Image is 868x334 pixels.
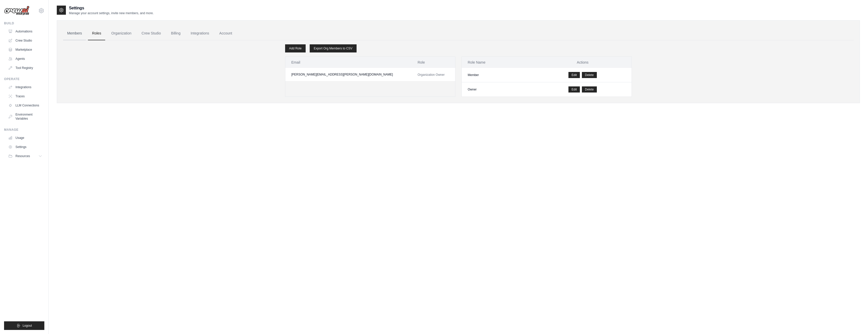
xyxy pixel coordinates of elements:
[6,27,44,35] a: Automations
[6,36,44,45] a: Crew Studio
[285,68,412,81] td: [PERSON_NAME][EMAIL_ADDRESS][PERSON_NAME][DOMAIN_NAME]
[462,82,534,97] td: Owner
[6,143,44,151] a: Settings
[462,57,534,68] th: Role Name
[88,27,105,40] a: Roles
[568,72,580,78] a: Edit
[582,86,597,92] button: Delete
[4,6,29,15] img: Logo
[6,110,44,123] a: Environment Variables
[167,27,184,40] a: Billing
[63,27,86,40] a: Members
[582,72,597,78] button: Delete
[15,154,30,158] span: Resources
[285,57,412,68] th: Email
[69,5,154,11] h2: Settings
[23,324,32,328] span: Logout
[6,64,44,72] a: Tool Registry
[6,55,44,63] a: Agents
[6,152,44,160] button: Resources
[285,44,306,52] a: Add Role
[107,27,135,40] a: Organization
[534,57,632,68] th: Actions
[310,44,357,52] a: Export Org Members to CSV
[4,77,44,81] div: Operate
[418,73,445,77] span: Organization Owner
[412,57,455,68] th: Role
[4,21,44,25] div: Build
[6,83,44,91] a: Integrations
[187,27,213,40] a: Integrations
[462,68,534,82] td: Member
[6,92,44,100] a: Traces
[4,128,44,132] div: Manage
[6,134,44,142] a: Usage
[6,101,44,109] a: LLM Connections
[69,11,154,15] p: Manage your account settings, invite new members, and more.
[6,46,44,54] a: Marketplace
[4,321,44,330] button: Logout
[138,27,165,40] a: Crew Studio
[568,86,580,92] a: Edit
[215,27,236,40] a: Account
